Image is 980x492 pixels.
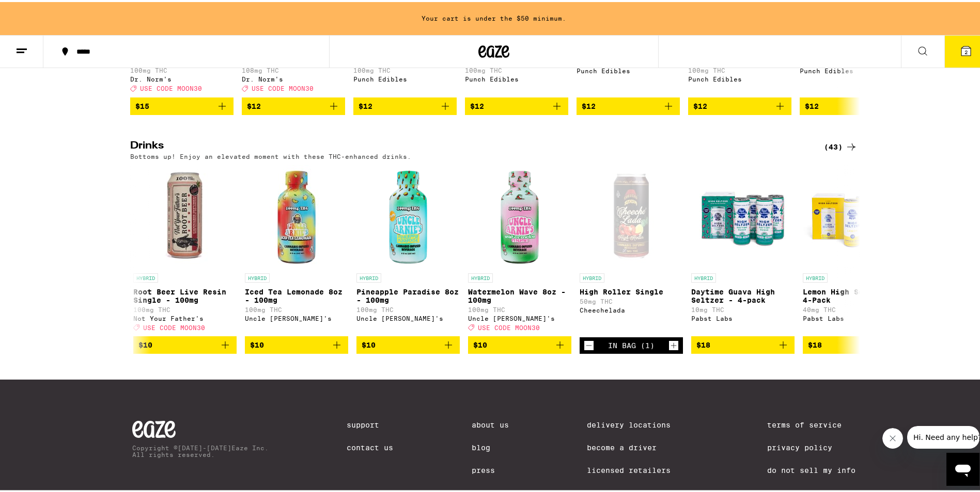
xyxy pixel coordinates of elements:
[362,339,376,347] span: $10
[882,426,903,447] iframe: Close message
[803,313,906,320] div: Pabst Labs
[245,304,348,311] p: 100mg THC
[803,163,906,334] a: Open page for Lemon High Seltzer - 4-Pack from Pabst Labs
[803,286,906,302] p: Lemon High Seltzer - 4-Pack
[587,441,689,450] a: Become a Driver
[356,163,460,266] img: Uncle Arnie's - Pineapple Paradise 8oz - 100mg
[688,65,791,72] p: 100mg THC
[130,74,234,80] div: Dr. Norm's
[691,286,795,302] p: Daytime Guava High Seltzer - 4-pack
[359,100,372,108] span: $12
[767,441,855,450] a: Privacy Policy
[800,95,903,113] button: Add to bag
[6,7,74,15] span: Hi. Need any help?
[242,95,345,113] button: Add to bag
[245,271,270,281] p: HYBRID
[965,47,968,53] span: 2
[691,163,795,334] a: Open page for Daytime Guava High Seltzer - 4-pack from Pabst Labs
[245,286,348,302] p: Iced Tea Lemonade 8oz - 100mg
[356,271,381,281] p: HYBRID
[767,419,855,427] a: Terms of Service
[767,464,855,472] a: Do Not Sell My Info
[133,163,237,334] a: Open page for Root Beer Live Resin Single - 100mg from Not Your Father's
[130,139,807,151] h2: Drinks
[824,139,858,151] a: (43)
[468,163,571,334] a: Open page for Watermelon Wave 8oz - 100mg from Uncle Arnie's
[688,95,791,113] button: Add to bag
[803,163,906,266] img: Pabst Labs - Lemon High Seltzer - 4-Pack
[587,464,689,472] a: Licensed Retailers
[693,100,707,108] span: $12
[138,339,152,347] span: $10
[580,296,683,303] p: 50mg THC
[468,286,571,302] p: Watermelon Wave 8oz - 100mg
[907,424,979,447] iframe: Message from company
[468,271,493,281] p: HYBRID
[356,304,460,311] p: 100mg THC
[130,65,234,72] p: 100mg THC
[587,419,689,427] a: Delivery Locations
[696,339,710,347] span: $18
[468,313,571,320] div: Uncle [PERSON_NAME]'s
[465,95,568,113] button: Add to bag
[472,464,509,472] a: Press
[252,84,314,90] span: USE CODE MOON30
[580,271,604,281] p: HYBRID
[584,338,594,349] button: Decrement
[133,286,237,302] p: Root Beer Live Resin Single - 100mg
[133,271,158,281] p: HYBRID
[805,100,819,108] span: $12
[133,334,237,352] button: Add to bag
[130,95,234,113] button: Add to bag
[465,65,568,72] p: 100mg THC
[353,95,457,113] button: Add to bag
[140,84,202,90] span: USE CODE MOON30
[478,322,540,329] span: USE CODE MOON30
[356,334,460,352] button: Add to bag
[577,65,680,72] div: Punch Edibles
[691,304,795,311] p: 10mg THC
[470,100,484,108] span: $12
[472,441,509,450] a: Blog
[347,441,393,450] a: Contact Us
[472,419,509,427] a: About Us
[356,286,460,302] p: Pineapple Paradise 8oz - 100mg
[247,100,261,108] span: $12
[468,163,571,266] img: Uncle Arnie's - Watermelon Wave 8oz - 100mg
[580,305,683,311] div: Cheechelada
[691,271,716,281] p: HYBRID
[468,304,571,311] p: 100mg THC
[245,313,348,320] div: Uncle [PERSON_NAME]'s
[245,163,348,266] img: Uncle Arnie's - Iced Tea Lemonade 8oz - 100mg
[473,339,487,347] span: $10
[133,304,237,311] p: 100mg THC
[803,304,906,311] p: 40mg THC
[242,65,345,72] p: 108mg THC
[356,313,460,320] div: Uncle [PERSON_NAME]'s
[803,271,828,281] p: HYBRID
[133,313,237,320] div: Not Your Father's
[242,74,345,80] div: Dr. Norm's
[465,74,568,80] div: Punch Edibles
[577,95,680,113] button: Add to bag
[608,339,655,348] div: In Bag (1)
[800,65,903,72] div: Punch Edibles
[808,339,822,347] span: $18
[356,163,460,334] a: Open page for Pineapple Paradise 8oz - 100mg from Uncle Arnie's
[803,334,906,352] button: Add to bag
[347,419,393,427] a: Support
[132,442,269,456] p: Copyright © [DATE]-[DATE] Eaze Inc. All rights reserved.
[353,65,457,72] p: 100mg THC
[688,74,791,80] div: Punch Edibles
[580,163,683,335] a: Open page for High Roller Single from Cheechelada
[468,334,571,352] button: Add to bag
[143,322,205,329] span: USE CODE MOON30
[130,151,411,158] p: Bottoms up! Enjoy an elevated moment with these THC-enhanced drinks.
[135,100,149,108] span: $15
[245,334,348,352] button: Add to bag
[668,338,679,349] button: Increment
[133,163,237,266] img: Not Your Father's - Root Beer Live Resin Single - 100mg
[691,313,795,320] div: Pabst Labs
[353,74,457,80] div: Punch Edibles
